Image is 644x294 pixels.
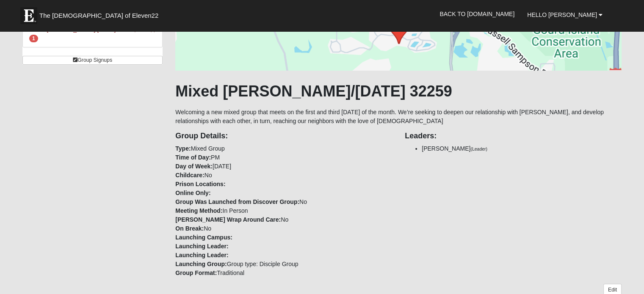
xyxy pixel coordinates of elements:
[422,144,622,153] li: [PERSON_NAME]
[29,35,38,42] span: number of pending members
[175,269,217,276] strong: Group Format:
[175,181,225,187] strong: Prison Locations:
[16,3,185,24] a: The [DEMOGRAPHIC_DATA] of Eleven22
[175,172,204,179] strong: Childcare:
[20,7,37,24] img: Eleven22 logo
[175,190,210,196] strong: Online Only:
[175,198,299,205] strong: Group Was Launched from Discover Group:
[521,4,609,25] a: Hello [PERSON_NAME]
[175,216,281,223] strong: [PERSON_NAME] Wrap Around Care:
[175,252,228,258] strong: Launching Leader:
[405,132,622,141] h4: Leaders:
[175,234,232,241] strong: Launching Campus:
[175,163,213,170] strong: Day of Week:
[175,261,227,267] strong: Launching Group:
[175,145,191,152] strong: Type:
[433,3,521,25] a: Back to [DOMAIN_NAME]
[175,207,222,214] strong: Meeting Method:
[175,154,211,161] strong: Time of Day:
[175,82,622,100] h1: Mixed [PERSON_NAME]/[DATE] 32259
[22,56,163,65] a: Group Signups
[175,132,392,141] h4: Group Details:
[169,126,398,278] div: Mixed Group PM [DATE] No No In Person No No Group type: Disciple Group Traditional
[39,11,158,20] span: The [DEMOGRAPHIC_DATA] of Eleven22
[470,146,487,151] small: (Leader)
[527,11,597,18] span: Hello [PERSON_NAME]
[175,225,204,232] strong: On Break:
[175,243,228,250] strong: Launching Leader:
